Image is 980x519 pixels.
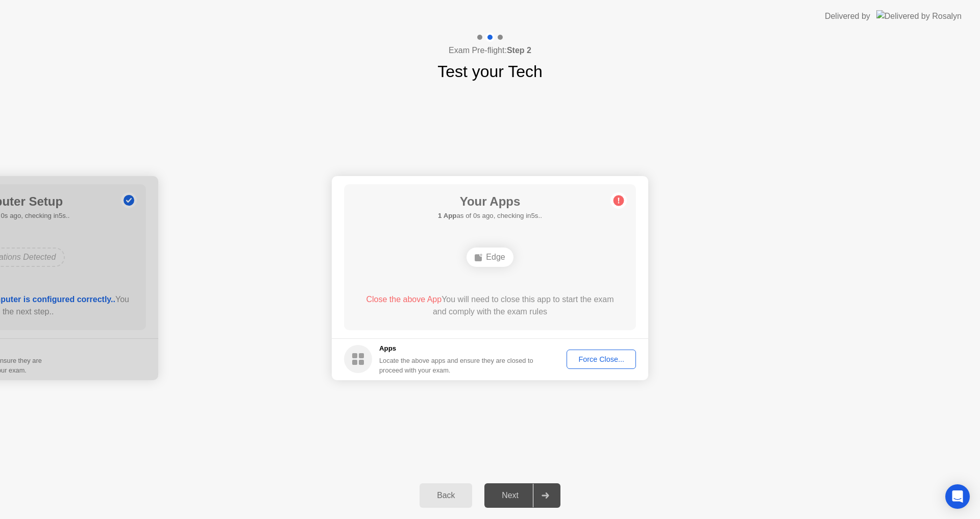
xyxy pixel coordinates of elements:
[449,44,531,57] h4: Exam Pre-flight:
[423,491,469,500] div: Back
[945,484,970,509] div: Open Intercom Messenger
[484,483,560,508] button: Next
[467,248,513,267] div: Edge
[379,343,534,354] h5: Apps
[567,350,636,369] button: Force Close...
[570,355,632,363] div: Force Close...
[487,491,533,500] div: Next
[379,356,534,375] div: Locate the above apps and ensure they are closed to proceed with your exam.
[825,10,870,22] div: Delivered by
[438,212,456,219] b: 1 App
[366,295,442,304] span: Close the above App
[359,293,622,318] div: You will need to close this app to start the exam and comply with the exam rules
[507,46,531,55] b: Step 2
[420,483,472,508] button: Back
[437,59,543,84] h1: Test your Tech
[876,10,962,22] img: Delivered by Rosalyn
[438,192,542,211] h1: Your Apps
[438,211,542,221] h5: as of 0s ago, checking in5s..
